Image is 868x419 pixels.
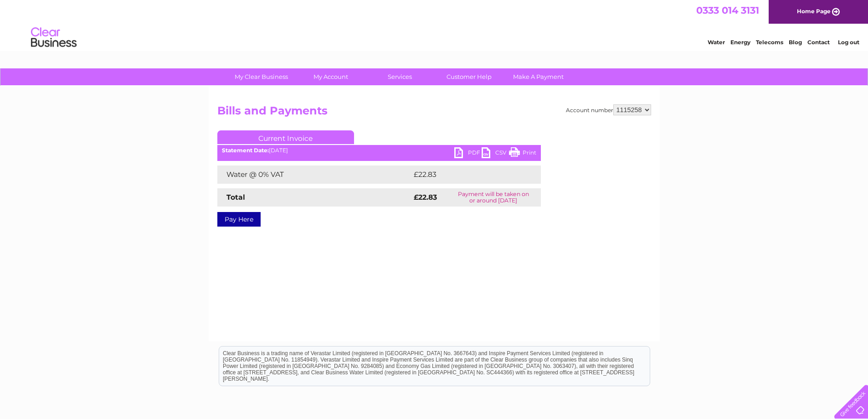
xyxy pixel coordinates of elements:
td: Water @ 0% VAT [217,166,411,184]
a: Energy [730,39,750,46]
a: Print [509,147,536,160]
img: logo.png [31,24,77,52]
a: Water [708,39,725,46]
div: Account number [566,104,651,115]
b: Statement Date: [222,147,269,154]
a: My Account [293,68,368,85]
a: Telecoms [756,39,783,46]
div: Clear Business is a trading name of Verastar Limited (registered in [GEOGRAPHIC_DATA] No. 3667643... [219,5,650,44]
a: Log out [838,39,859,46]
a: 0333 014 3131 [696,5,759,16]
a: Make A Payment [501,68,576,85]
strong: Total [226,193,245,202]
a: PDF [454,147,482,160]
a: Pay Here [217,212,261,227]
h2: Bills and Payments [217,104,651,122]
a: Customer Help [431,68,507,85]
div: [DATE] [217,147,541,154]
a: Services [362,68,437,85]
a: Blog [789,39,802,46]
strong: £22.83 [414,193,437,202]
a: Contact [807,39,830,46]
a: Current Invoice [217,130,354,144]
a: CSV [482,147,509,160]
td: Payment will be taken on or around [DATE] [446,188,541,207]
a: My Clear Business [224,68,299,85]
td: £22.83 [411,166,522,184]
